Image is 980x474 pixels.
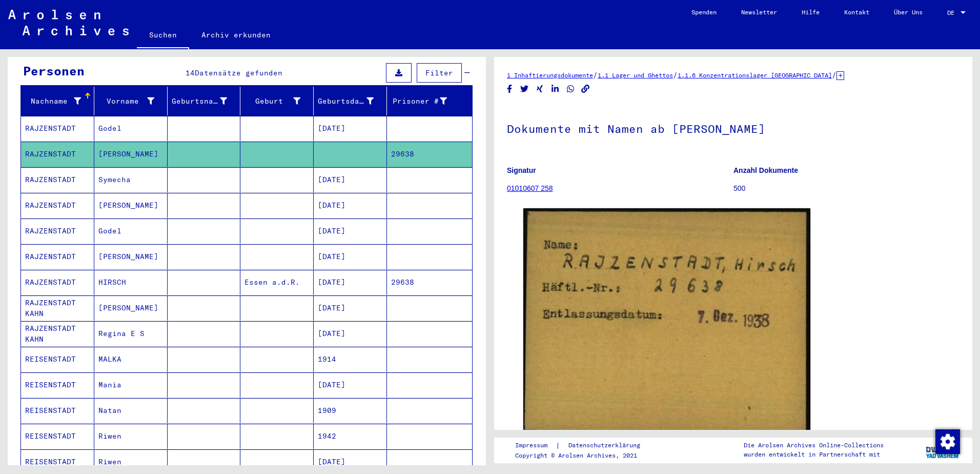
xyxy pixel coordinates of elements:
a: 1.1 Lager und Ghettos [598,71,673,79]
mat-cell: 1914 [314,347,387,372]
p: wurden entwickelt in Partnerschaft mit [744,450,884,459]
span: / [673,70,678,80]
div: Geburtsdatum [318,93,386,109]
mat-cell: REISENSTADT [21,372,94,398]
span: / [593,70,598,80]
a: Datenschutzerklärung [560,440,652,451]
div: Vorname [98,93,167,109]
mat-cell: REISENSTADT [21,424,94,449]
mat-cell: [DATE] [314,244,387,269]
mat-cell: RAJZENSTADT KAHN [21,321,94,346]
div: Prisoner # [391,93,460,109]
button: Share on Facebook [504,83,515,95]
p: Copyright © Arolsen Archives, 2021 [515,451,652,460]
span: Filter [425,68,453,77]
button: Share on WhatsApp [565,83,576,95]
img: Zustimmung ändern [935,429,960,454]
mat-cell: Mania [94,372,168,398]
a: Archiv erkunden [189,23,283,47]
div: Vorname [98,96,154,107]
a: 1.1.6 Konzentrationslager [GEOGRAPHIC_DATA] [678,71,832,79]
mat-cell: 1942 [314,424,387,449]
mat-cell: Symecha [94,167,168,192]
div: Geburt‏ [244,93,313,109]
mat-cell: RAJZENSTADT KAHN [21,295,94,321]
span: Datensätze gefunden [195,68,282,77]
mat-header-cell: Geburtsdatum [314,87,387,115]
mat-cell: RAJZENSTADT [21,142,94,167]
mat-cell: [DATE] [314,295,387,321]
mat-cell: 29638 [387,270,472,295]
div: | [515,440,652,451]
p: 500 [733,183,959,194]
mat-cell: [DATE] [314,372,387,398]
mat-cell: Godel [94,116,168,141]
mat-cell: REISENSTADT [21,398,94,423]
mat-cell: REISENSTADT [21,347,94,372]
a: Impressum [515,440,556,451]
mat-cell: RAJZENSTADT [21,244,94,269]
mat-cell: RAJZENSTADT [21,193,94,218]
mat-cell: Riwen [94,424,168,449]
mat-cell: [PERSON_NAME] [94,142,168,167]
mat-cell: MALKA [94,347,168,372]
mat-header-cell: Prisoner # [387,87,472,115]
button: Share on Twitter [519,83,530,95]
img: 001.jpg [523,208,810,434]
div: Nachname [25,93,94,109]
mat-cell: Godel [94,219,168,244]
mat-header-cell: Geburtsname [168,87,241,115]
mat-cell: Essen a.d.R. [240,270,314,295]
div: Geburt‏ [244,96,300,107]
mat-cell: Natan [94,398,168,423]
div: Geburtsname [172,96,228,107]
div: Geburtsname [172,93,240,109]
mat-cell: 1909 [314,398,387,423]
a: Suchen [137,23,189,49]
mat-cell: [PERSON_NAME] [94,244,168,269]
button: Share on LinkedIn [550,83,561,95]
mat-cell: RAJZENSTADT [21,167,94,192]
mat-cell: [PERSON_NAME] [94,193,168,218]
div: Prisoner # [391,96,447,107]
mat-cell: [DATE] [314,270,387,295]
mat-cell: [DATE] [314,321,387,346]
button: Copy link [580,83,591,95]
a: 1 Inhaftierungsdokumente [507,71,593,79]
mat-cell: 29638 [387,142,472,167]
span: / [832,70,836,80]
mat-cell: [DATE] [314,219,387,244]
button: Filter [417,63,462,83]
img: Arolsen_neg.svg [8,10,129,35]
mat-cell: RAJZENSTADT [21,116,94,141]
mat-cell: [DATE] [314,167,387,192]
mat-header-cell: Vorname [94,87,168,115]
h1: Dokumente mit Namen ab [PERSON_NAME] [507,105,959,150]
mat-cell: [DATE] [314,193,387,218]
div: Personen [23,62,85,80]
p: Die Arolsen Archives Online-Collections [744,441,884,450]
span: 14 [186,68,195,77]
a: 01010607 258 [507,184,553,192]
button: Share on Xing [535,83,545,95]
div: Geburtsdatum [318,96,374,107]
mat-cell: RAJZENSTADT [21,219,94,244]
mat-cell: RAJZENSTADT [21,270,94,295]
div: Nachname [25,96,81,107]
span: DE [947,9,958,16]
img: yv_logo.png [924,437,962,463]
mat-cell: Regina E S [94,321,168,346]
mat-header-cell: Nachname [21,87,94,115]
b: Signatur [507,166,536,174]
mat-cell: [PERSON_NAME] [94,295,168,321]
mat-cell: HIRSCH [94,270,168,295]
mat-header-cell: Geburt‏ [240,87,314,115]
mat-cell: [DATE] [314,116,387,141]
b: Anzahl Dokumente [733,166,798,174]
